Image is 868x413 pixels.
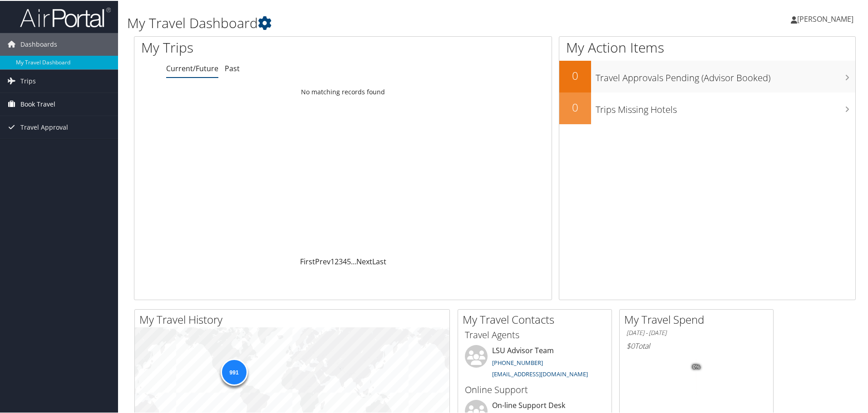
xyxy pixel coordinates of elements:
a: Next [356,256,372,266]
span: Travel Approval [20,115,68,138]
span: $0 [626,340,635,350]
a: [EMAIL_ADDRESS][DOMAIN_NAME] [492,369,588,377]
a: First [300,256,315,266]
a: 3 [339,256,343,266]
h1: My Travel Dashboard [127,13,617,32]
a: Current/Future [166,63,218,73]
h1: My Trips [141,37,371,56]
h2: My Travel Contacts [463,311,612,326]
h1: My Action Items [559,37,855,56]
span: … [351,256,356,266]
tspan: 0% [693,364,700,369]
a: [PERSON_NAME] [791,5,863,32]
h2: 0 [559,67,591,83]
a: 2 [335,256,339,266]
a: 0Travel Approvals Pending (Advisor Booked) [559,60,855,92]
span: Trips [20,69,36,92]
h3: Online Support [465,383,605,395]
h3: Trips Missing Hotels [596,98,855,115]
img: airportal-logo.png [20,6,111,27]
span: [PERSON_NAME] [797,13,853,23]
h6: [DATE] - [DATE] [626,328,766,336]
td: No matching records found [134,83,552,99]
div: 991 [220,358,247,385]
a: 0Trips Missing Hotels [559,92,855,123]
a: 5 [347,256,351,266]
span: Dashboards [20,32,57,55]
li: LSU Advisor Team [460,344,609,381]
span: Book Travel [20,92,55,115]
a: 1 [330,256,335,266]
h3: Travel Agents [465,328,605,340]
h3: Travel Approvals Pending (Advisor Booked) [596,66,855,83]
h2: My Travel History [139,311,449,326]
a: Prev [315,256,330,266]
h6: Total [626,340,766,350]
a: Past [225,63,240,73]
h2: My Travel Spend [624,311,773,326]
h2: 0 [559,99,591,114]
a: 4 [343,256,347,266]
a: [PHONE_NUMBER] [492,358,543,366]
a: Last [372,256,386,266]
